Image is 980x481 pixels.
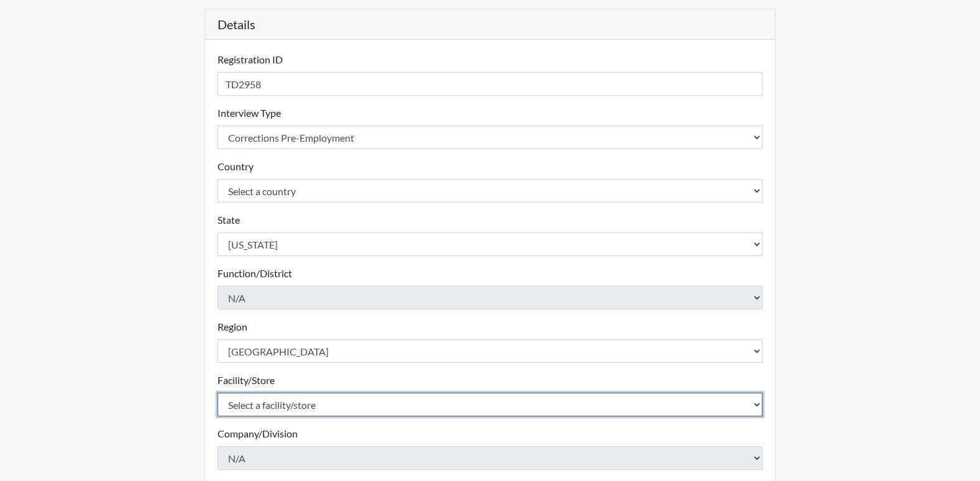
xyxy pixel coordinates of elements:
[218,266,292,281] label: Function/District
[218,426,298,441] label: Company/Division
[218,106,281,121] label: Interview Type
[218,72,763,96] input: Insert a Registration ID, which needs to be a unique alphanumeric value for each interviewee
[218,159,254,174] label: Country
[218,373,275,388] label: Facility/Store
[218,319,247,334] label: Region
[205,9,776,40] h5: Details
[218,52,283,67] label: Registration ID
[218,213,240,227] label: State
